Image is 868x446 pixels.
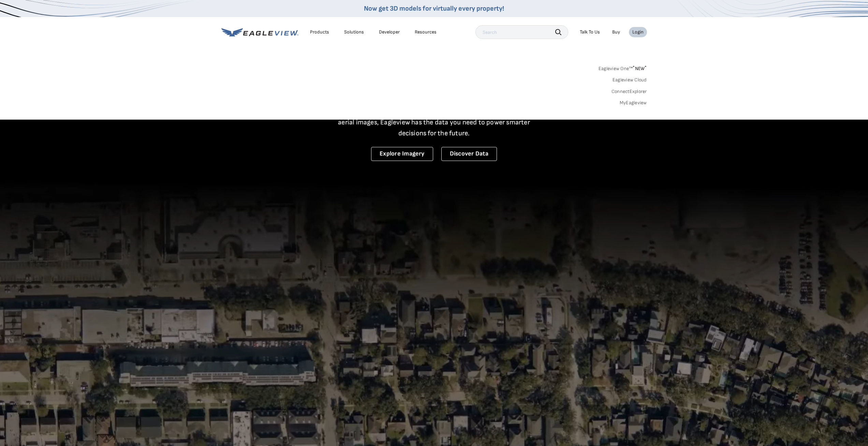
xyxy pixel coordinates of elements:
[633,66,647,71] span: NEW
[599,64,647,71] a: Eagleview One™*NEW*
[415,29,437,35] div: Resources
[580,29,600,35] div: Talk To Us
[364,4,504,13] a: Now get 3D models for virtually every property!
[344,29,364,35] div: Solutions
[632,29,644,35] div: Login
[310,29,329,35] div: Products
[620,100,647,106] a: MyEagleview
[613,77,647,83] a: Eagleview Cloud
[612,89,647,95] a: ConnectExplorer
[441,147,497,161] a: Discover Data
[330,106,539,139] p: A new era starts here. Built on more than 3.5 billion high-resolution aerial images, Eagleview ha...
[475,25,568,39] input: Search
[379,29,400,35] a: Developer
[612,29,620,35] a: Buy
[371,147,433,161] a: Explore Imagery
